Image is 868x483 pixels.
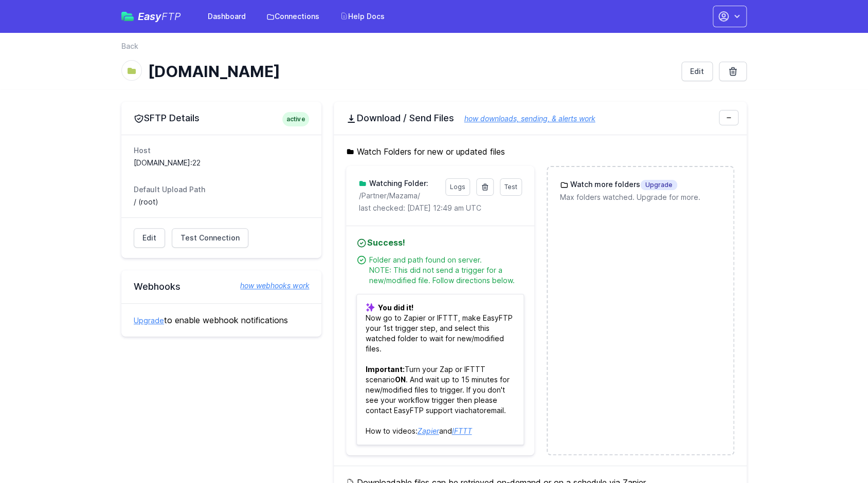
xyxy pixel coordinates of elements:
a: Logs [445,178,470,196]
div: Folder and path found on server. NOTE: This did not send a trigger for a new/modified file. Follo... [369,255,523,286]
a: IFTTT [451,426,472,435]
a: Test [500,178,522,196]
nav: Breadcrumb [121,41,747,58]
h2: Download / Send Files [346,112,734,124]
b: Important: [365,365,404,374]
a: Upgrade [134,316,164,325]
a: Edit [681,62,713,81]
a: Connections [260,7,325,26]
img: easyftp_logo.png [121,12,134,21]
dt: Default Upload Path [134,184,309,195]
p: last checked: [DATE] 12:49 am UTC [358,203,521,213]
a: EasyFTP [121,11,181,22]
b: You did it! [377,303,413,312]
span: active [688,110,715,124]
p: Max folders watched. Upgrade for more. [560,192,721,202]
div: to enable webhook notifications [121,303,321,337]
h2: SFTP Details [134,112,309,124]
h5: Watch Folders for new or updated files [346,145,734,158]
a: Edit [134,228,165,248]
a: Help Docs [334,7,391,26]
p: /Partner/Mazama/ [358,191,439,201]
h1: [DOMAIN_NAME] [148,62,673,81]
span: Test Connection [180,233,240,243]
h2: Webhooks [134,281,309,293]
a: Dashboard [202,7,252,26]
span: Test [504,183,517,191]
p: Now go to Zapier or IFTTT, make EasyFTP your 1st trigger step, and select this watched folder to ... [356,294,523,445]
a: how downloads, sending, & alerts work [454,114,595,123]
a: chat [464,406,479,415]
dt: Host [134,145,309,156]
a: email [486,406,503,415]
h3: Watching Folder: [367,178,428,189]
span: Upgrade [640,180,677,190]
a: how webhooks work [230,281,309,291]
h3: Watch more folders [568,179,677,190]
a: Test Connection [172,228,248,248]
span: Easy [138,11,181,22]
span: active [282,112,309,126]
a: Back [121,41,138,51]
b: ON [394,375,405,384]
span: FTP [161,10,181,23]
a: Watch more foldersUpgrade Max folders watched. Upgrade for more. [548,167,733,215]
dd: / (root) [134,197,309,207]
h4: Success! [356,236,523,249]
dd: [DOMAIN_NAME]:22 [134,158,309,168]
a: Zapier [417,426,439,435]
